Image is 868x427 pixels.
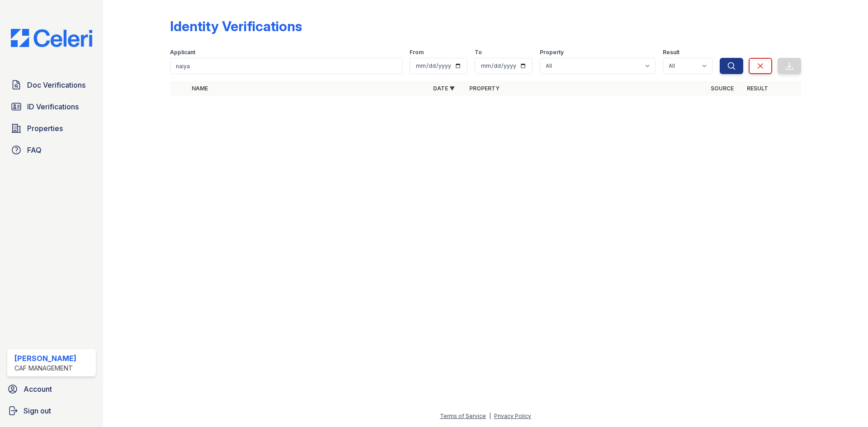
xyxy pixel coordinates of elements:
input: Search by name or phone number [170,58,402,74]
label: To [475,49,482,56]
a: Terms of Service [440,413,486,419]
a: FAQ [7,141,96,159]
span: ID Verifications [27,101,79,112]
a: ID Verifications [7,98,96,116]
label: Property [540,49,564,56]
a: Doc Verifications [7,76,96,94]
a: Properties [7,119,96,137]
a: Account [4,380,99,398]
div: | [489,413,491,419]
label: Applicant [170,49,195,56]
div: [PERSON_NAME] [14,353,76,364]
a: Date ▼ [433,85,455,92]
span: Properties [27,123,63,134]
span: FAQ [27,145,42,155]
div: CAF Management [14,364,76,373]
span: Doc Verifications [27,80,85,90]
a: Sign out [4,402,99,420]
span: Account [24,384,52,394]
div: Identity Verifications [170,18,302,34]
img: CE_Logo_Blue-a8612792a0a2168367f1c8372b55b34899dd931a85d93a1a3d3e32e68fde9ad4.png [4,29,99,47]
a: Property [469,85,500,92]
a: Result [747,85,768,92]
label: From [410,49,424,56]
a: Name [192,85,208,92]
label: Result [663,49,679,56]
a: Privacy Policy [494,413,531,419]
a: Source [711,85,734,92]
span: Sign out [24,405,51,416]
